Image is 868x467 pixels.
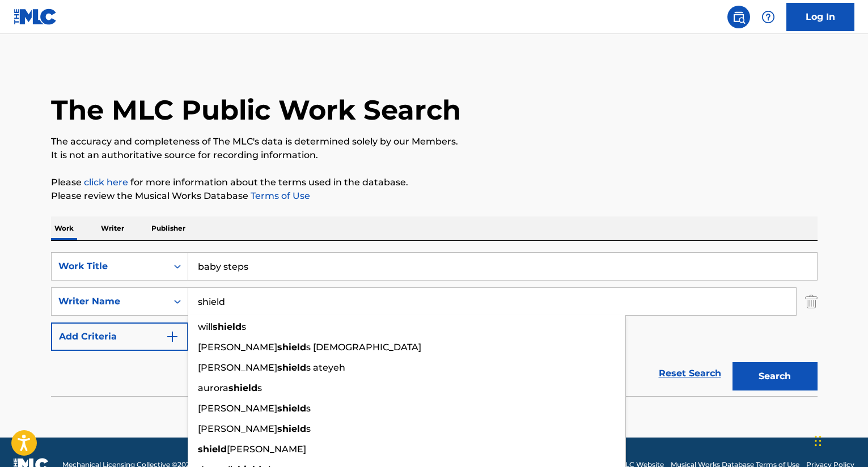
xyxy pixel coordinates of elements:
button: Add Criteria [51,322,188,351]
form: Search Form [51,252,818,396]
div: Work Title [58,260,160,273]
strong: shield [198,444,227,455]
iframe: Chat Widget [811,413,868,467]
div: Drag [815,424,822,458]
img: Delete Criterion [805,287,818,316]
img: 9d2ae6d4665cec9f34b9.svg [166,330,179,343]
strong: shield [277,403,306,414]
strong: shield [228,383,257,393]
p: It is not an authoritative source for recording information. [51,148,818,162]
strong: shield [277,423,306,434]
p: The accuracy and completeness of The MLC's data is determined solely by our Members. [51,135,818,148]
a: Log In [786,3,854,31]
span: s [306,423,311,434]
span: s [242,321,246,332]
span: will [198,321,213,332]
span: aurora [198,383,228,393]
p: Publisher [148,216,189,240]
p: Please review the Musical Works Database [51,189,818,203]
span: [PERSON_NAME] [227,444,306,455]
a: Public Search [727,6,750,28]
strong: shield [277,362,306,373]
strong: shield [213,321,242,332]
a: Terms of Use [248,190,310,201]
p: Please for more information about the terms used in the database. [51,176,818,189]
img: search [732,10,746,24]
div: Writer Name [58,295,160,308]
h1: The MLC Public Work Search [51,93,461,127]
span: [PERSON_NAME] [198,403,277,414]
p: Work [51,216,77,240]
span: [PERSON_NAME] [198,423,277,434]
span: s [306,403,311,414]
span: [PERSON_NAME] [198,362,277,373]
img: MLC Logo [14,9,57,25]
button: Search [732,362,818,390]
span: s [DEMOGRAPHIC_DATA] [306,342,421,353]
div: Help [757,6,780,28]
span: s [257,383,262,393]
img: help [761,10,775,24]
span: [PERSON_NAME] [198,342,277,353]
span: s ateyeh [306,362,345,373]
a: click here [84,177,128,188]
p: Writer [98,216,128,240]
strong: shield [277,342,306,353]
a: Reset Search [653,361,727,386]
